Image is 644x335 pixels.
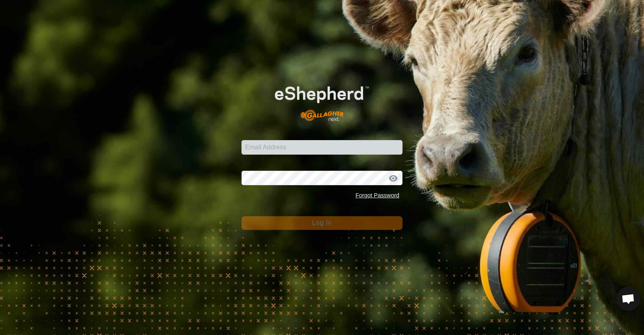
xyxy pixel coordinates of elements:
div: Open chat [616,287,640,311]
span: Log In [312,219,332,226]
a: Forgot Password [355,192,399,199]
img: E-shepherd Logo [258,73,386,128]
button: Log In [242,216,402,230]
input: Email Address [242,140,402,155]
